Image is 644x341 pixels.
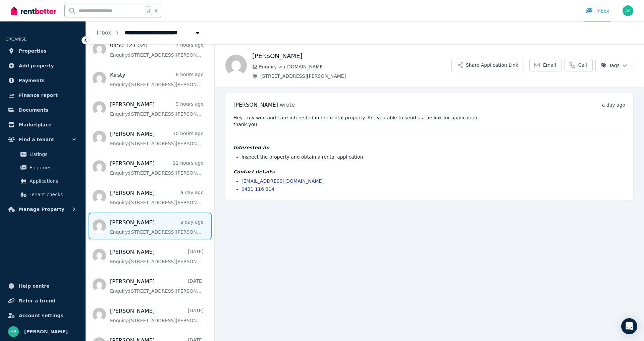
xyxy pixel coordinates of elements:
[19,121,51,129] span: Marketplace
[19,106,49,114] span: Documents
[110,130,204,147] a: [PERSON_NAME]10 hours agoEnquiry:[STREET_ADDRESS][PERSON_NAME].
[233,114,625,128] pre: Hey , my wife and I are interested in the rental property. Are you able to send us the link for a...
[110,189,204,206] a: [PERSON_NAME]a day agoEnquiry:[STREET_ADDRESS][PERSON_NAME].
[30,164,75,172] span: Enquiries
[623,5,633,16] img: Aurora Pagonis
[19,205,64,213] span: Manage Property
[19,47,47,55] span: Properties
[86,21,212,44] nav: Breadcrumb
[19,311,63,320] span: Account settings
[19,76,45,84] span: Payments
[8,188,77,201] a: Tenant checks
[565,59,593,71] a: Call
[601,62,620,69] span: Tags
[19,135,54,144] span: Find a tenant
[241,178,324,184] a: [EMAIL_ADDRESS][DOMAIN_NAME]
[110,160,204,176] a: [PERSON_NAME]11 hours agoEnquiry:[STREET_ADDRESS][PERSON_NAME].
[110,248,204,265] a: [PERSON_NAME][DATE]Enquiry:[STREET_ADDRESS][PERSON_NAME].
[110,71,204,88] a: Kirsty8 hours agoEnquiry:[STREET_ADDRESS][PERSON_NAME].
[5,59,80,72] a: Add property
[259,63,451,70] span: Enquiry via [DOMAIN_NAME]
[11,6,56,16] img: RentBetter
[110,307,204,324] a: [PERSON_NAME][DATE]Enquiry:[STREET_ADDRESS][PERSON_NAME].
[8,326,19,337] img: Aurora Pagonis
[451,59,524,72] button: Share Application Link
[110,278,204,294] a: [PERSON_NAME][DATE]Enquiry:[STREET_ADDRESS][PERSON_NAME].
[30,177,75,185] span: Applications
[19,297,55,305] span: Refer a friend
[155,8,157,13] span: k
[110,219,204,235] a: [PERSON_NAME]a day agoEnquiry:[STREET_ADDRESS][PERSON_NAME].
[97,30,111,36] a: Inbox
[5,279,80,293] a: Help centre
[19,282,50,290] span: Help centre
[233,144,625,151] h4: Interested in:
[586,8,609,14] div: Inbox
[5,309,80,322] a: Account settings
[19,91,58,99] span: Finance report
[5,203,80,216] button: Manage Property
[5,89,80,102] a: Finance report
[110,42,204,58] a: 0450 123 0207 hours agoEnquiry:[STREET_ADDRESS][PERSON_NAME].
[5,118,80,131] a: Marketplace
[595,59,633,72] button: Tags
[30,150,75,158] span: Listings
[5,74,80,87] a: Payments
[30,190,75,198] span: Tenant checks
[233,102,278,108] span: [PERSON_NAME]
[8,161,77,174] a: Enquiries
[543,62,556,68] span: Email
[529,59,562,71] a: Email
[602,102,625,108] time: a day ago
[252,51,451,61] h1: [PERSON_NAME]
[241,186,274,192] a: 0431 116 814
[24,328,68,336] span: [PERSON_NAME]
[578,62,587,68] span: Call
[5,103,80,117] a: Documents
[5,133,80,146] button: Find a tenant
[225,55,247,76] img: Blake Steel
[5,37,26,42] span: ORGANISE
[8,148,77,161] a: Listings
[5,294,80,307] a: Refer a friend
[233,168,625,175] h4: Contact details:
[621,318,637,334] div: Open Intercom Messenger
[260,73,451,79] span: [STREET_ADDRESS][PERSON_NAME]
[110,101,204,117] a: [PERSON_NAME]9 hours agoEnquiry:[STREET_ADDRESS][PERSON_NAME].
[19,62,54,70] span: Add property
[5,44,80,58] a: Properties
[8,174,77,188] a: Applications
[280,102,295,108] span: wrote
[241,154,625,160] li: Inspect the property and obtain a rental application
